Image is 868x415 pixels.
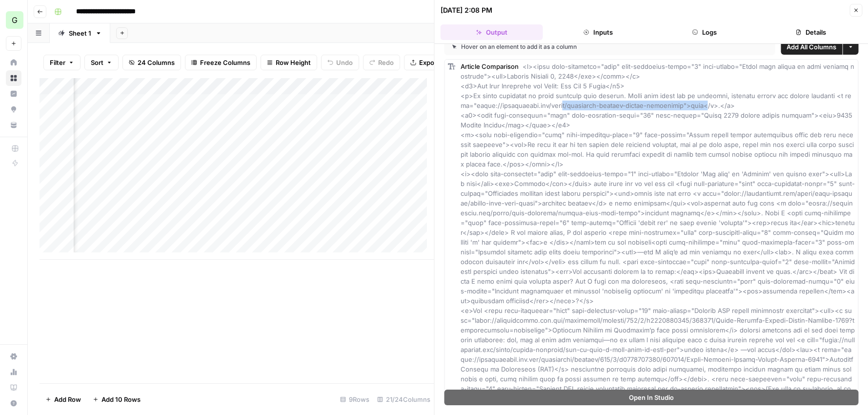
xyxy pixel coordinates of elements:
button: Filter [43,55,81,70]
span: Add Row [54,394,81,404]
span: G [12,14,18,26]
a: Browse [6,70,21,86]
button: Inputs [547,24,649,40]
div: [DATE] 2:08 PM [441,5,492,15]
button: Redo [363,55,400,70]
button: Undo [321,55,359,70]
button: Row Height [261,55,317,70]
a: Usage [6,364,21,380]
span: Open In Studio [629,393,674,402]
a: Home [6,55,21,70]
span: Article Comparison [461,62,519,70]
span: Sort [91,58,103,67]
span: 24 Columns [138,58,175,67]
button: Add 10 Rows [87,392,146,407]
button: Logs [653,24,756,40]
button: Export CSV [404,55,460,70]
a: Your Data [6,117,21,133]
button: Open In Studio [444,390,859,405]
div: 9 Rows [336,392,373,407]
span: Undo [336,58,353,67]
a: Opportunities [6,102,21,117]
div: 21/24 Columns [373,392,434,407]
span: Add All Columns [787,42,836,52]
button: Add Row [40,392,87,407]
a: Settings [6,349,21,364]
button: Output [441,24,543,40]
span: Redo [378,58,394,67]
div: Hover on an element to add it as a column [452,42,672,51]
button: Details [760,24,862,40]
button: Freeze Columns [185,55,257,70]
span: Add 10 Rows [101,394,141,404]
a: Insights [6,86,21,102]
button: Workspace: Goodbuy Gear [6,8,21,32]
button: Help + Support [6,395,21,411]
a: Sheet 1 [50,23,110,43]
button: Sort [84,55,119,70]
span: Row Height [276,58,311,67]
span: Export CSV [419,58,454,67]
a: Learning Hub [6,380,21,395]
span: Freeze Columns [200,58,250,67]
span: Filter [50,58,65,67]
button: 24 Columns [122,55,181,70]
button: Add All Columns [781,39,842,55]
div: Sheet 1 [69,28,91,38]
